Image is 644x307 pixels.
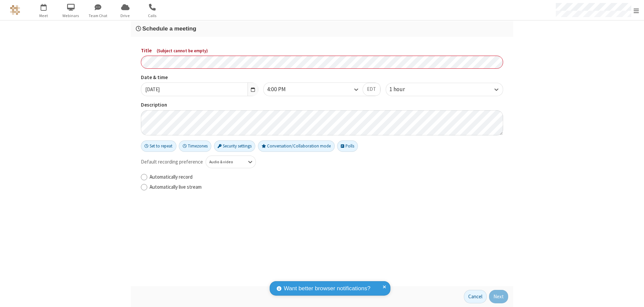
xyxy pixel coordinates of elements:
[389,85,416,94] div: 1 hour
[258,140,335,152] button: Conversation/Collaboration mode
[214,140,256,152] button: Security settings
[464,290,487,303] button: Cancel
[150,183,503,191] label: Automatically live stream
[10,5,20,15] img: QA Selenium DO NOT DELETE OR CHANGE
[31,13,56,19] span: Meet
[157,48,208,54] span: ( Subject cannot be empty )
[489,290,508,303] button: Next
[142,25,196,32] span: Schedule a meeting
[209,159,241,165] div: Audio & video
[150,173,503,181] label: Automatically record
[113,13,138,19] span: Drive
[179,140,211,152] button: Timezones
[627,290,639,302] iframe: Chat
[141,158,203,166] span: Default recording preference
[140,13,165,19] span: Calls
[141,140,176,152] button: Set to repeat
[141,74,258,81] label: Date & time
[284,284,370,293] span: Want better browser notifications?
[337,140,358,152] button: Polls
[267,85,297,94] div: 4:00 PM
[363,83,380,96] button: EDT
[141,101,503,109] label: Description
[141,47,503,55] label: Title
[86,13,111,19] span: Team Chat
[58,13,84,19] span: Webinars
